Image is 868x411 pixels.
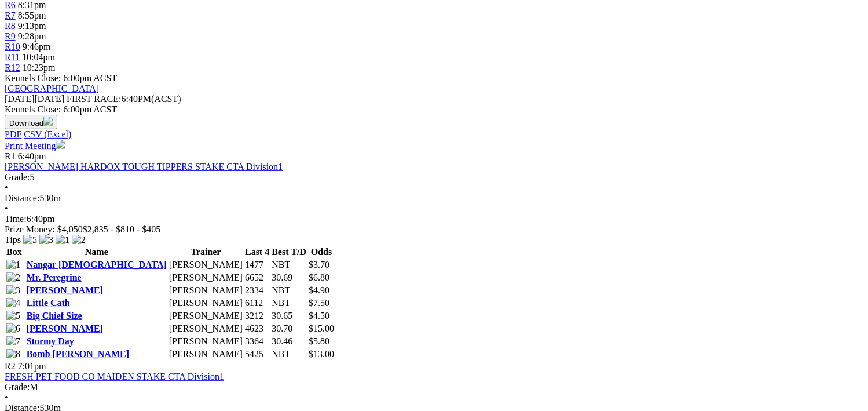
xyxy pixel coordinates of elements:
span: Grade: [5,382,30,392]
td: 3212 [244,310,270,322]
th: Name [26,246,167,258]
th: Last 4 [244,246,270,258]
td: [PERSON_NAME] [169,259,243,271]
td: 1477 [244,259,270,271]
img: 1 [6,260,20,270]
span: 10:04pm [22,52,55,62]
a: Print Meeting [5,141,65,151]
span: 10:23pm [23,63,56,72]
td: 30.65 [271,310,307,322]
td: 3364 [244,336,270,347]
span: 6:40pm [18,151,46,161]
td: [PERSON_NAME] [169,348,243,360]
div: Download [5,129,863,140]
span: $4.50 [309,311,329,321]
a: [GEOGRAPHIC_DATA] [5,83,99,93]
div: 530m [5,193,863,203]
a: Little Cath [27,298,70,308]
th: Best T/D [271,246,307,258]
img: 2 [72,235,86,245]
a: [PERSON_NAME] [27,285,103,295]
td: NBT [271,259,307,271]
img: 3 [6,285,20,296]
td: 2334 [244,285,270,296]
span: $13.00 [309,349,334,359]
a: Big Chief Size [27,311,82,321]
td: [PERSON_NAME] [169,336,243,347]
span: $2,835 - $810 - $405 [83,224,161,234]
img: 1 [56,235,69,245]
span: 9:13pm [18,21,46,31]
a: R8 [5,21,16,31]
img: 2 [6,272,20,283]
span: $15.00 [309,323,334,333]
th: Odds [308,246,335,258]
a: FRESH PET FOOD CO MAIDEN STAKE CTA Division1 [5,372,224,381]
img: 5 [6,311,20,321]
button: Download [5,115,57,129]
span: FIRST RACE: [67,94,121,104]
td: NBT [271,348,307,360]
span: Box [6,247,22,257]
span: $7.50 [309,298,329,308]
td: NBT [271,285,307,296]
span: 8:55pm [18,10,46,20]
td: [PERSON_NAME] [169,285,243,296]
td: 6112 [244,297,270,309]
img: 8 [6,349,20,359]
td: 30.46 [271,336,307,347]
a: R7 [5,10,16,20]
img: 3 [39,235,53,245]
span: Kennels Close: 6:00pm ACST [5,73,117,83]
img: 4 [6,298,20,308]
img: 5 [23,235,37,245]
div: 5 [5,172,863,183]
td: 30.70 [271,323,307,334]
td: [PERSON_NAME] [169,323,243,334]
a: R11 [5,52,20,62]
span: Distance: [5,193,39,203]
span: • [5,203,8,213]
div: M [5,382,863,392]
a: R12 [5,63,20,72]
td: NBT [271,297,307,309]
td: [PERSON_NAME] [169,310,243,322]
div: Kennels Close: 6:00pm ACST [5,104,863,115]
a: [PERSON_NAME] [27,323,103,333]
span: R1 [5,151,16,161]
td: 30.69 [271,272,307,283]
a: R10 [5,42,20,52]
a: Bomb [PERSON_NAME] [27,349,129,359]
span: $6.80 [309,272,329,282]
span: Grade: [5,172,30,182]
a: Stormy Day [27,336,74,346]
span: $5.80 [309,336,329,346]
th: Trainer [169,246,243,258]
img: download.svg [43,117,53,126]
div: 6:40pm [5,214,863,224]
span: [DATE] [5,94,64,104]
img: 6 [6,323,20,334]
span: 9:46pm [23,42,51,52]
div: Prize Money: $4,050 [5,224,863,235]
td: 6652 [244,272,270,283]
img: 7 [6,336,20,347]
span: • [5,183,8,192]
a: R9 [5,31,16,41]
span: 7:01pm [18,361,46,371]
a: CSV (Excel) [24,129,71,139]
span: 9:28pm [18,31,46,41]
span: R2 [5,361,16,371]
span: $3.70 [309,260,329,270]
a: PDF [5,129,21,139]
td: 4623 [244,323,270,334]
span: • [5,392,8,402]
td: [PERSON_NAME] [169,272,243,283]
span: $4.90 [309,285,329,295]
a: Mr. Peregrine [27,272,82,282]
